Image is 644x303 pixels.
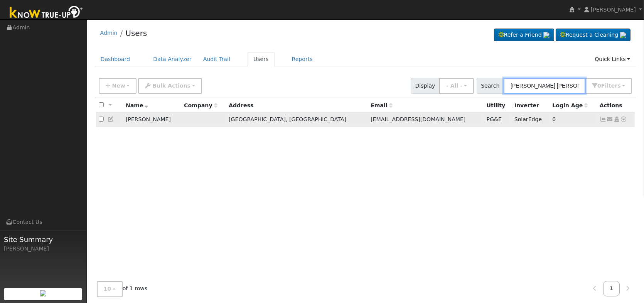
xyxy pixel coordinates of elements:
[439,78,474,94] button: - All -
[607,115,614,124] a: agrobinson1986@gmail.com
[104,286,111,292] span: 10
[97,281,123,297] button: 10
[286,52,319,66] a: Reports
[125,29,147,38] a: Users
[97,281,148,297] span: of 1 rows
[152,83,191,89] span: Bulk Actions
[589,52,636,66] a: Quick Links
[371,116,465,122] span: [EMAIL_ADDRESS][DOMAIN_NAME]
[617,83,620,89] span: s
[601,83,621,89] span: Filter
[620,32,626,38] img: retrieve
[226,113,368,127] td: [GEOGRAPHIC_DATA], [GEOGRAPHIC_DATA]
[147,52,197,66] a: Data Analyzer
[543,32,550,38] img: retrieve
[229,102,365,110] div: Address
[487,102,509,110] div: Utility
[184,102,217,108] span: Company name
[95,52,136,66] a: Dashboard
[108,116,115,122] a: Edit User
[620,115,627,124] a: Other actions
[371,102,392,108] span: Email
[99,78,137,94] button: New
[126,102,148,108] span: Name
[6,4,87,22] img: Know True-Up
[4,234,83,245] span: Site Summary
[4,245,83,253] div: [PERSON_NAME]
[248,52,275,66] a: Users
[603,281,620,296] a: 1
[477,78,504,94] span: Search
[494,29,554,42] a: Refer a Friend
[504,78,585,94] input: Search
[514,116,542,122] span: SolarEdge
[613,116,620,122] a: Login As
[600,116,607,122] a: Show Graph
[487,116,502,122] span: PG&E
[197,52,236,66] a: Audit Trail
[112,83,125,89] span: New
[591,7,636,13] span: [PERSON_NAME]
[552,116,556,122] span: 09/25/2025 1:26:15 PM
[411,78,440,94] span: Display
[123,113,181,127] td: [PERSON_NAME]
[138,78,202,94] button: Bulk Actions
[556,29,631,42] a: Request a Cleaning
[600,102,632,110] div: Actions
[552,102,588,108] span: Days since last login
[585,78,632,94] button: 0Filters
[514,102,547,110] div: Inverter
[100,30,118,36] a: Admin
[40,290,46,296] img: retrieve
